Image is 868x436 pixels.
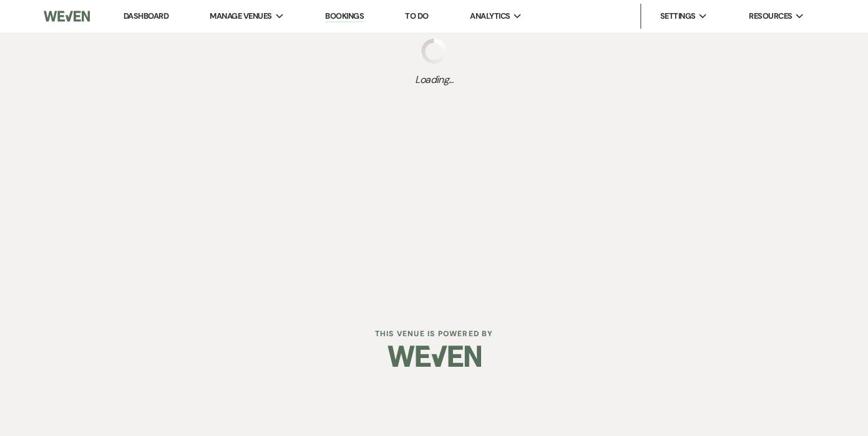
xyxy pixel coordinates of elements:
[210,10,271,22] span: Manage Venues
[470,10,510,22] span: Analytics
[325,11,364,22] a: Bookings
[124,11,168,21] a: Dashboard
[44,3,90,29] img: Weven Logo
[415,72,453,87] span: Loading...
[405,11,428,21] a: To Do
[749,10,792,22] span: Resources
[660,10,695,22] span: Settings
[388,334,481,378] img: Weven Logo
[421,39,446,64] img: loading spinner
